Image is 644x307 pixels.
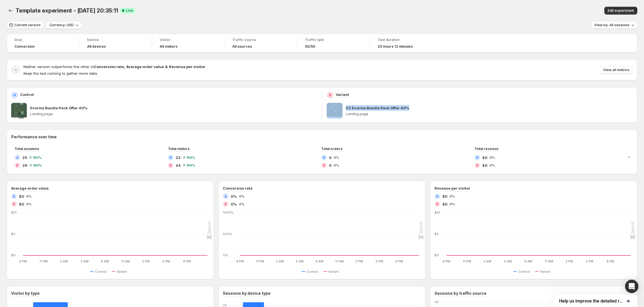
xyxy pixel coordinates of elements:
span: 0% [450,202,455,206]
h3: Revenue per visitor [435,185,470,191]
p: Control [20,92,34,97]
text: 11 PM [39,259,48,263]
h2: A [16,156,18,159]
h2: B [436,202,438,206]
text: 2 AM [276,259,284,263]
span: Visitor [160,38,216,42]
span: Currency: USD [49,23,74,27]
span: Template experiment - [DATE] 20:35:11 [16,7,118,14]
h4: All visitors [160,44,177,49]
span: 100% [33,164,42,167]
span: Total sessions [15,147,39,151]
button: Current version [7,21,44,29]
a: Traffic split50/50 [305,37,362,49]
span: 0% [490,164,495,167]
text: 5 AM [296,259,304,263]
span: Total visitors [168,147,190,151]
span: 0% [26,195,32,198]
span: 0% [334,164,339,167]
h2: A [436,195,438,198]
text: 5 PM [376,259,383,263]
span: $0 [482,155,487,160]
h3: Average order value [11,185,49,191]
p: Variant [336,92,349,97]
span: Conversion [15,44,35,49]
button: Control [90,268,109,275]
span: Edit experiment [608,8,634,13]
span: 0% [231,201,237,207]
span: Variant [328,269,339,274]
span: 0% [239,202,244,206]
h2: B [170,164,172,167]
h2: A [323,156,325,159]
h2: - [15,67,17,73]
span: Traffic source [232,38,289,42]
span: 0 [329,155,331,160]
text: 2 PM [356,259,363,263]
text: 11 AM [121,259,130,263]
span: 100% [186,156,195,159]
text: 8 PM [607,259,614,263]
span: Traffic split [305,38,362,42]
h2: A [170,156,172,159]
h2: Performance over time [11,134,633,140]
span: 0% [490,156,495,159]
span: View all metrics [603,68,629,72]
text: 11 PM [463,259,471,263]
img: V2 Evorina Bundle Pack Offer 40% [327,103,342,119]
h2: B [16,164,18,167]
span: 0% [450,195,455,198]
button: Control [513,268,532,275]
span: 100% [33,156,42,159]
span: Current version [15,23,40,27]
text: 30 [435,300,439,304]
span: Test duration [378,38,435,42]
text: 2 AM [483,259,491,263]
h3: Sessions by traffic source [435,291,486,296]
text: $10 [435,211,440,214]
a: GoalConversion [15,37,71,49]
h2: B [225,202,227,206]
text: 11 AM [545,259,553,263]
span: 50/50 [305,44,315,49]
span: Control [518,269,530,274]
span: Device [87,38,144,42]
span: 24 [176,163,181,168]
span: $0 [19,201,24,207]
button: Variant [323,268,341,275]
text: 2 PM [142,259,150,263]
h2: B [476,164,478,167]
span: 0% [334,156,339,159]
text: 0% [223,253,228,257]
text: 8 AM [524,259,532,263]
span: $0 [442,194,447,199]
img: Evorina Bundle Pack Offer 40% [11,103,27,119]
text: $0 [435,253,439,257]
span: Total revenue [474,147,498,151]
h3: Sessions by device type [223,291,271,296]
h2: A [225,195,227,198]
p: Evorina Bundle Pack Offer 40% [30,105,87,111]
text: 2 PM [566,259,573,263]
text: 8 PM [19,259,27,263]
button: Back [7,7,15,14]
span: 26 [22,163,27,168]
text: 11 AM [335,259,344,263]
text: 1000% [223,211,233,214]
strong: & [165,64,168,69]
span: Goal [15,38,71,42]
text: 5 AM [504,259,512,263]
span: Neither version outperforms the other in . [23,64,206,69]
button: Control [302,268,321,275]
button: Expand chart [625,153,633,161]
a: DeviceAll devices [87,37,144,49]
text: 5 AM [81,259,89,263]
p: Landing page [346,112,633,116]
text: 8 PM [236,259,244,263]
text: 11 PM [256,259,264,263]
strong: Average order value [126,64,164,69]
button: View by: All sessions [591,21,637,29]
text: 8 AM [316,259,323,263]
span: 20 hours 12 minutes [378,44,413,49]
h2: A [13,93,16,97]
